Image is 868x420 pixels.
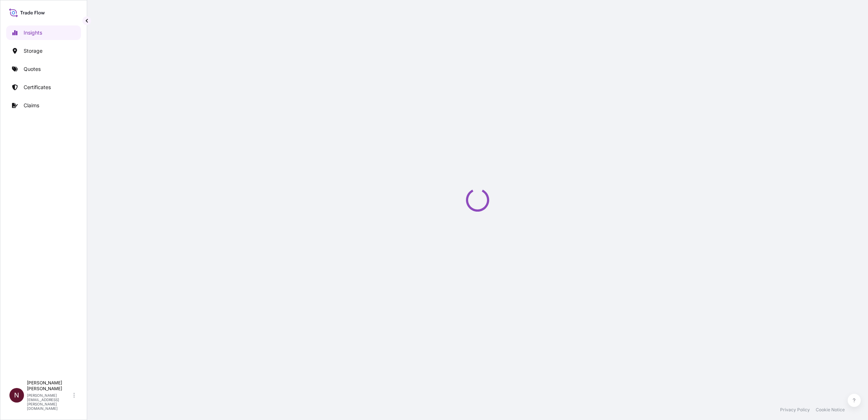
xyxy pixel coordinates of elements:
[24,65,41,73] p: Quotes
[27,393,72,411] p: [PERSON_NAME][EMAIL_ADDRESS][PERSON_NAME][DOMAIN_NAME]
[6,98,81,113] a: Claims
[780,407,810,413] a: Privacy Policy
[6,62,81,76] a: Quotes
[816,407,845,413] a: Cookie Notice
[6,80,81,95] a: Certificates
[6,44,81,58] a: Storage
[24,102,39,109] p: Claims
[14,392,19,399] span: N
[6,25,81,40] a: Insights
[27,380,72,392] p: [PERSON_NAME] [PERSON_NAME]
[24,29,42,36] p: Insights
[24,84,51,91] p: Certificates
[24,47,42,55] p: Storage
